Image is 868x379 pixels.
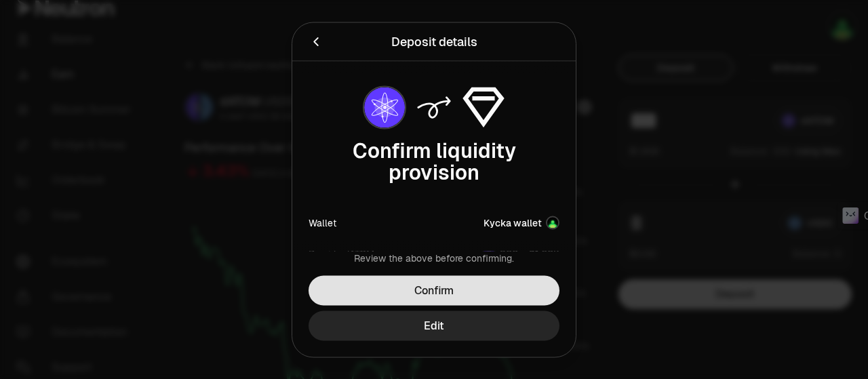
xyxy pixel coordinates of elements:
[309,246,374,260] div: Provide dATOM
[309,32,323,51] button: Back
[484,216,559,229] button: Kycka walletAccount Image
[391,32,477,51] div: Deposit details
[309,251,559,264] div: Review the above before confirming.
[309,275,559,305] button: Confirm
[309,311,559,340] button: Edit
[364,87,405,127] img: dATOM Logo
[547,217,558,228] img: Account Image
[484,247,494,258] img: dATOM Logo
[484,216,542,229] div: Kycka wallet
[309,216,336,229] div: Wallet
[309,140,559,183] div: Confirm liquidity provision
